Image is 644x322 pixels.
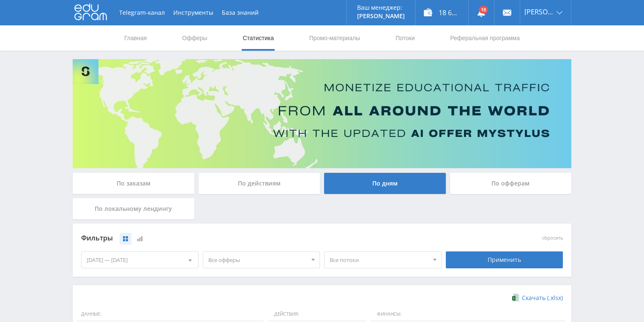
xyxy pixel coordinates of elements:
[199,173,320,194] div: По действиям
[395,25,416,51] a: Потоки
[324,173,446,194] div: По дням
[371,307,565,322] span: Финансы:
[357,4,405,11] p: Ваш менеджер:
[123,25,147,51] a: Главная
[542,235,563,241] button: сбросить
[73,59,571,168] img: Banner
[522,295,563,301] span: Скачать (.xlsx)
[308,25,361,51] a: Промо-материалы
[242,25,275,51] a: Статистика
[524,8,554,15] span: [PERSON_NAME]
[82,252,198,268] div: [DATE] — [DATE]
[73,173,194,194] div: По заказам
[181,25,208,51] a: Офферы
[512,293,519,302] img: xlsx
[81,232,442,245] div: Фильтры
[73,198,194,219] div: По локальному лендингу
[208,252,307,268] span: Все офферы
[330,252,428,268] span: Все потоки
[446,251,563,268] div: Применить
[77,307,264,322] span: Данные:
[450,173,572,194] div: По офферам
[357,13,405,19] p: [PERSON_NAME]
[268,307,366,322] span: Действия:
[449,25,521,51] a: Реферальная программа
[512,294,563,302] a: Скачать (.xlsx)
